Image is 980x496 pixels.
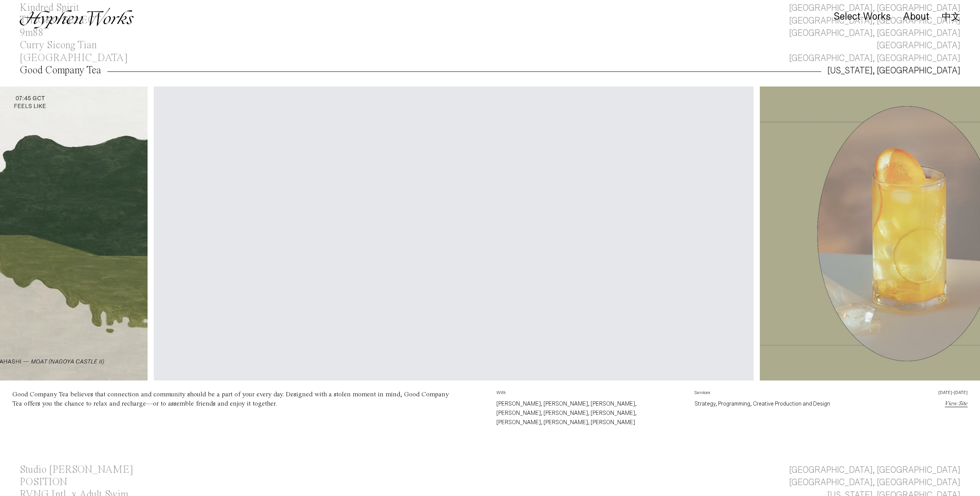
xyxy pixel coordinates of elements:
[893,390,968,399] p: [DATE]-[DATE]
[20,53,128,63] div: [GEOGRAPHIC_DATA]
[877,39,960,52] div: [GEOGRAPHIC_DATA]
[20,40,97,51] div: Curry Sicong Tian
[20,8,134,29] img: Hyphen Works
[20,465,133,475] div: Studio [PERSON_NAME]
[789,476,960,489] div: [GEOGRAPHIC_DATA], [GEOGRAPHIC_DATA]
[903,11,929,22] div: About
[834,13,891,21] a: Select Works
[789,464,960,476] div: [GEOGRAPHIC_DATA], [GEOGRAPHIC_DATA]
[20,28,44,38] div: 9m88
[945,401,968,407] a: View Site
[942,12,960,21] a: 中文
[827,65,960,77] div: [US_STATE], [GEOGRAPHIC_DATA]
[12,391,449,407] div: Good Company Tea believes that connection and community should be a part of your every day. Desig...
[789,52,960,65] div: [GEOGRAPHIC_DATA], [GEOGRAPHIC_DATA]
[20,477,67,488] div: POSITION
[903,13,929,21] a: About
[496,399,683,427] p: [PERSON_NAME], [PERSON_NAME], [PERSON_NAME], [PERSON_NAME], [PERSON_NAME], [PERSON_NAME], [PERSON...
[496,390,683,399] p: With
[695,390,881,399] p: Services
[695,399,881,408] p: Strategy, Programming, Creative Production and Design
[834,11,891,22] div: Select Works
[20,65,101,76] div: Good Company Tea
[154,87,754,386] video: Your browser does not support the video tag.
